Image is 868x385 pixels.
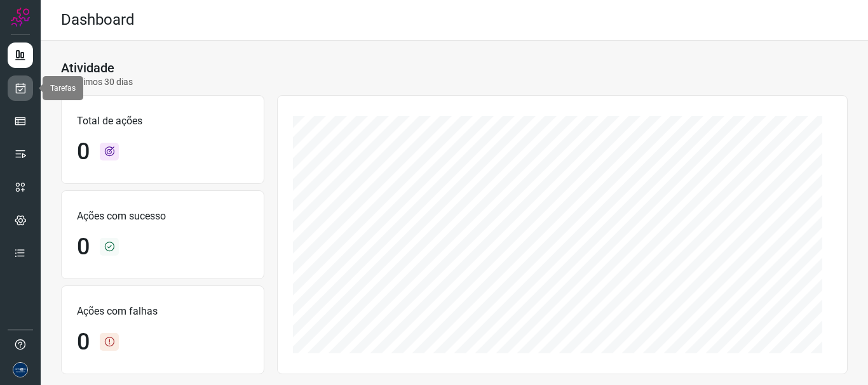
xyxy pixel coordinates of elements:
[61,60,114,75] h3: Atividade
[11,8,30,27] img: Logo
[77,233,90,261] h1: 0
[77,304,248,319] p: Ações com falhas
[50,84,76,93] span: Tarefas
[77,138,90,166] h1: 0
[77,114,248,129] p: Total de ações
[77,329,90,356] h1: 0
[61,11,135,29] h2: Dashboard
[13,362,28,377] img: d06bdf07e729e349525d8f0de7f5f473.png
[61,75,133,89] p: Últimos 30 dias
[77,209,248,224] p: Ações com sucesso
